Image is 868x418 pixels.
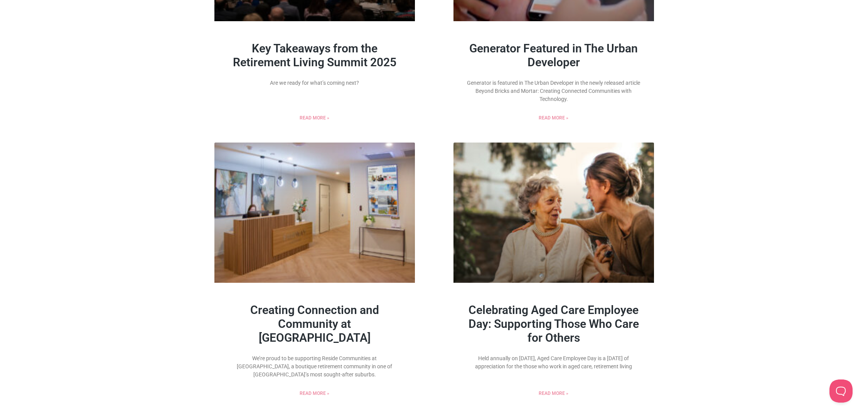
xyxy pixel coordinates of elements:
[300,390,329,397] a: Read more about Creating Connection and Community at Fairway Carindale
[465,79,642,103] p: Generator is featured in The Urban Developer in the newly released article Beyond Bricks and Mort...
[226,79,403,87] p: Are we ready for what’s coming next?
[469,303,639,344] a: Celebrating Aged Care Employee Day: Supporting Those Who Care for Others
[465,354,642,371] p: Held annually on [DATE], Aged Care Employee Day is a [DATE] of appreciation for the those who wor...
[300,114,329,121] a: Read more about Key Takeaways from the Retirement Living Summit 2025
[539,390,568,397] a: Read more about Celebrating Aged Care Employee Day: Supporting Those Who Care for Others
[829,379,853,403] iframe: Toggle Customer Support
[469,42,638,69] a: Generator Featured in The Urban Developer
[226,354,403,379] p: We’re proud to be supporting Reside Communities at [GEOGRAPHIC_DATA], a boutique retirement commu...
[233,42,396,69] a: Key Takeaways from the Retirement Living Summit 2025
[539,114,568,121] a: Read more about Generator Featured in The Urban Developer
[250,303,379,344] a: Creating Connection and Community at [GEOGRAPHIC_DATA]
